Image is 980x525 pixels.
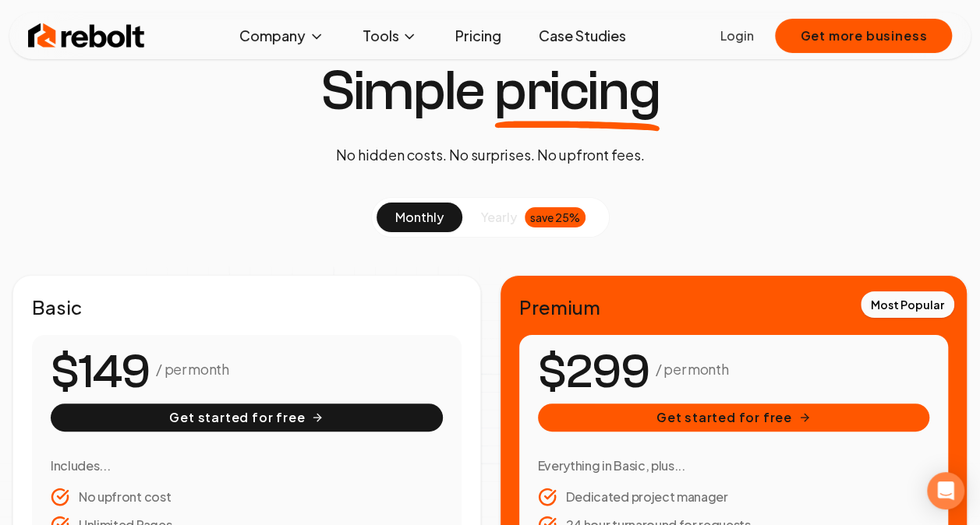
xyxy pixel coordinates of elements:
[538,337,649,407] number-flow-react: $299
[320,63,660,119] h1: Simple
[525,207,586,227] div: save 25%
[51,488,443,506] li: No upfront cost
[51,337,150,407] number-flow-react: $149
[335,144,644,166] p: No hidden costs. No surprises. No upfront fees.
[519,294,949,319] h2: Premium
[720,26,753,45] a: Login
[28,20,145,51] img: Rebolt Logo
[377,203,462,232] button: monthly
[538,456,930,475] h3: Everything in Basic, plus...
[861,291,954,318] div: Most Popular
[538,403,930,432] button: Get started for free
[525,20,638,51] a: Case Studies
[494,63,660,119] span: pricing
[32,294,462,319] h2: Basic
[462,203,604,232] button: yearlysave 25%
[481,208,517,227] span: yearly
[775,19,952,53] button: Get more business
[51,456,443,475] h3: Includes...
[156,358,228,380] p: / per month
[349,20,430,51] button: Tools
[395,209,444,225] span: monthly
[442,20,513,51] a: Pricing
[656,358,728,380] p: / per month
[51,403,443,432] button: Get started for free
[927,472,964,509] div: Open Intercom Messenger
[538,488,930,506] li: Dedicated project manager
[227,20,337,51] button: Company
